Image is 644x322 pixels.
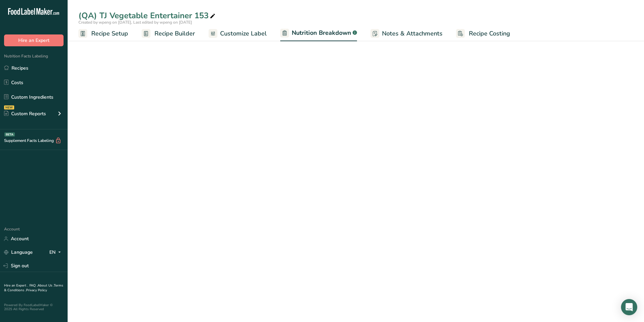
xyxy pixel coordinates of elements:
a: Recipe Costing [456,26,510,41]
span: Customize Label [220,29,267,38]
div: EN [49,248,64,256]
div: BETA [4,132,15,137]
span: Recipe Setup [91,29,128,38]
div: Powered By FoodLabelMaker © 2025 All Rights Reserved [4,303,64,311]
a: Privacy Policy [26,288,47,293]
a: Recipe Setup [78,26,128,41]
a: Customize Label [209,26,267,41]
span: Recipe Costing [469,29,510,38]
button: Hire an Expert [4,34,64,46]
div: NEW [4,105,14,109]
div: (QA) TJ Vegetable Entertainer 153 [78,9,217,22]
span: Nutrition Breakdown [292,28,351,38]
a: Language [4,246,33,258]
a: Recipe Builder [142,26,195,41]
span: Recipe Builder [154,29,195,38]
a: Terms & Conditions . [4,283,63,293]
a: FAQ . [29,283,38,288]
div: Open Intercom Messenger [621,299,637,315]
div: Custom Reports [4,110,46,117]
a: About Us . [38,283,54,288]
a: Nutrition Breakdown [280,25,357,42]
a: Notes & Attachments [371,26,443,41]
a: Hire an Expert . [4,283,28,288]
span: Notes & Attachments [382,29,443,38]
span: Created by wpeng on [DATE], Last edited by wpeng on [DATE] [78,20,192,25]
